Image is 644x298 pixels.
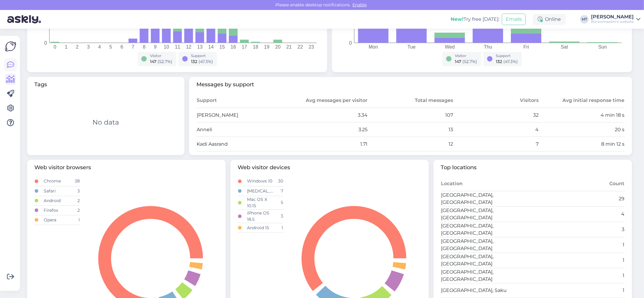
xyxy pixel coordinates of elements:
span: Top locations [441,163,625,172]
tspan: Fri [524,44,529,49]
tspan: Sun [598,44,607,49]
td: 2 [71,205,80,215]
div: Support [191,53,213,59]
td: 4 min 18 s [539,108,625,122]
span: Web visitor devices [238,163,422,172]
td: Anneli [196,122,282,137]
tspan: 25 [346,24,352,30]
td: Safari [43,186,71,196]
td: 1 [274,223,283,233]
span: Web visitor browsers [34,163,218,172]
td: 30 [274,176,283,186]
td: 1 [533,268,625,283]
td: 20 s [539,122,625,137]
tspan: 4 [98,44,101,49]
td: 3 [533,222,625,237]
td: 1 [533,283,625,298]
td: 4 [453,122,539,137]
td: 8 min 12 s [539,137,625,151]
tspan: 17 [242,44,247,49]
td: 3.34 [282,108,367,122]
tspan: 20 [275,44,281,49]
td: 7 [274,186,283,196]
tspan: 6 [120,44,123,49]
td: iPhone OS 18.5 [247,209,274,223]
td: [PERSON_NAME] [196,108,282,122]
span: ( 47.3 %) [504,59,518,64]
div: Büroomaailm's website [591,19,634,24]
td: 12 [368,137,453,151]
span: 132 [496,59,502,64]
tspan: 8 [143,44,145,49]
td: Windows 10 [247,176,274,186]
td: 7 [453,137,539,151]
td: [MEDICAL_DATA] [247,186,274,196]
td: 2 [71,196,80,205]
td: [GEOGRAPHIC_DATA], [GEOGRAPHIC_DATA] [441,268,533,283]
tspan: 11 [175,44,180,49]
a: [PERSON_NAME]Büroomaailm's website [591,14,640,24]
tspan: 9 [154,44,157,49]
tspan: 15 [42,24,47,30]
tspan: 23 [309,44,314,49]
th: Visitors [453,94,539,108]
tspan: 18 [253,44,258,49]
td: Chrome [43,176,71,186]
div: Try free [DATE]: [451,16,499,23]
td: [GEOGRAPHIC_DATA], Saku [441,283,533,298]
th: Count [533,176,625,191]
span: 147 [455,59,461,64]
tspan: 10 [164,44,169,49]
tspan: 12 [186,44,192,49]
tspan: 0 [44,40,47,45]
div: Support [496,53,518,59]
span: ( 47.3 %) [199,59,213,64]
tspan: 5 [109,44,112,49]
td: 4 [533,206,625,222]
tspan: 7 [132,44,134,49]
tspan: 2 [76,44,79,49]
td: [GEOGRAPHIC_DATA], [GEOGRAPHIC_DATA] [441,206,533,222]
tspan: 16 [231,44,236,49]
td: 1 [533,237,625,252]
button: Emails [502,14,526,25]
td: 1 [533,252,625,268]
tspan: 21 [286,44,292,49]
div: Visitor [455,53,477,59]
td: [GEOGRAPHIC_DATA], [GEOGRAPHIC_DATA] [441,237,533,252]
th: Support [196,94,282,108]
tspan: Thu [484,44,492,49]
td: [GEOGRAPHIC_DATA], [GEOGRAPHIC_DATA] [441,191,533,206]
td: 29 [533,191,625,206]
span: 132 [191,59,198,64]
tspan: Tue [408,44,416,49]
td: 3 [71,186,80,196]
tspan: 0 [349,40,352,45]
img: Askly Logo [5,41,16,52]
tspan: 15 [220,44,225,49]
div: Visitor [150,53,173,59]
div: MT [580,15,589,24]
b: New! [451,16,464,22]
tspan: 0 [54,44,56,49]
span: 147 [150,59,157,64]
th: Total messages [368,94,453,108]
td: 38 [71,176,80,186]
td: Opera [43,215,71,225]
td: 3 [274,209,283,223]
td: 3.25 [282,122,367,137]
tspan: 19 [264,44,270,49]
div: Online [533,14,566,25]
td: [GEOGRAPHIC_DATA], [GEOGRAPHIC_DATA] [441,222,533,237]
td: Android 15 [247,223,274,233]
tspan: Mon [369,44,378,49]
td: 5 [274,196,283,209]
span: ( 52.7 %) [463,59,477,64]
td: Kadi Aasrand [196,137,282,151]
td: 107 [368,108,453,122]
span: Tags [34,81,177,89]
div: [PERSON_NAME] [591,14,634,19]
td: 13 [368,122,453,137]
span: ( 52.7 %) [158,59,173,64]
th: Avg messages per visitor [282,94,367,108]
